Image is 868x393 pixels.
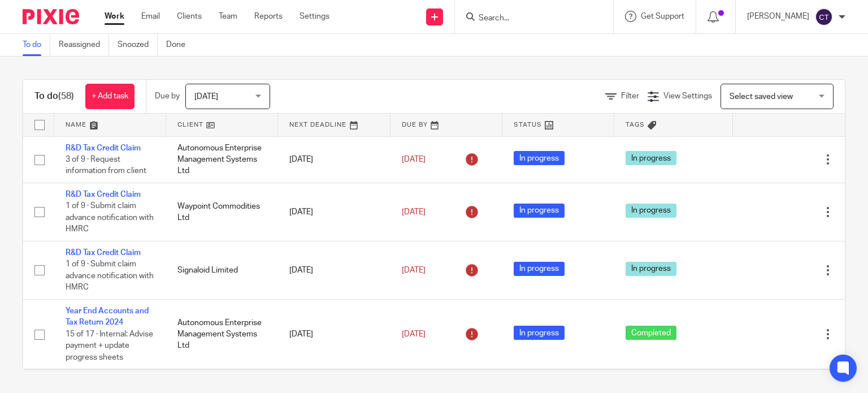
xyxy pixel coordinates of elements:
[23,9,79,24] img: Pixie
[66,191,141,198] a: R&D Tax Credit Claim
[66,261,154,292] span: 1 of 9 · Submit claim advance notification with HMRC
[66,307,149,326] a: Year End Accounts and Tax Return 2024
[66,156,146,175] span: 3 of 9 · Request information from client
[177,11,202,22] a: Clients
[66,202,154,234] span: 1 of 9 · Submit claim advance notification with HMRC
[166,183,278,241] td: Waypoint Commodities Ltd
[105,11,124,22] a: Work
[663,92,712,100] span: View Settings
[59,34,109,56] a: Reassigned
[402,330,426,338] span: [DATE]
[166,241,278,300] td: Signaloid Limited
[66,249,141,257] a: R&D Tax Credit Claim
[514,151,565,165] span: In progress
[730,93,793,101] span: Select saved view
[278,241,390,300] td: [DATE]
[194,93,218,101] span: [DATE]
[747,11,809,22] p: [PERSON_NAME]
[514,262,565,276] span: In progress
[166,300,278,369] td: Autonomous Enterprise Management Systems Ltd
[478,14,579,24] input: Search
[58,92,74,101] span: (58)
[23,34,50,56] a: To do
[626,122,645,128] span: Tags
[118,34,158,56] a: Snoozed
[66,330,153,361] span: 15 of 17 · Internal: Advise payment + update progress sheets
[402,156,426,163] span: [DATE]
[66,144,141,152] a: R&D Tax Credit Claim
[278,300,390,369] td: [DATE]
[514,326,565,340] span: In progress
[641,12,684,20] span: Get Support
[254,11,283,22] a: Reports
[141,11,160,22] a: Email
[166,34,194,56] a: Done
[621,92,639,100] span: Filter
[626,262,676,276] span: In progress
[155,90,180,102] p: Due by
[626,151,676,165] span: In progress
[85,84,134,109] a: + Add task
[278,136,390,183] td: [DATE]
[402,266,426,274] span: [DATE]
[34,90,74,102] h1: To do
[626,204,676,218] span: In progress
[402,208,426,216] span: [DATE]
[278,183,390,241] td: [DATE]
[300,11,329,22] a: Settings
[815,8,833,26] img: svg%3E
[219,11,237,22] a: Team
[514,204,565,218] span: In progress
[166,136,278,183] td: Autonomous Enterprise Management Systems Ltd
[626,326,676,340] span: Completed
